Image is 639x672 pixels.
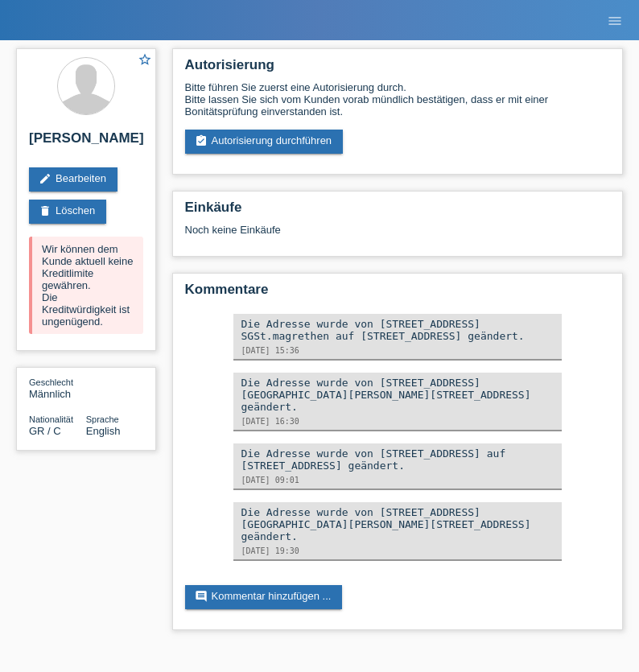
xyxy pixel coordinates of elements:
[29,425,61,437] span: Griechenland / C / 28.08.2021
[599,15,631,25] a: menu
[185,130,344,154] a: assignment_turned_inAutorisierung durchführen
[241,546,554,555] div: [DATE] 19:30
[241,346,554,355] div: [DATE] 15:36
[241,447,554,472] div: Die Adresse wurde von [STREET_ADDRESS] auf [STREET_ADDRESS] geändert.
[29,130,143,155] h2: [PERSON_NAME]
[86,425,121,437] span: English
[29,167,117,192] a: editBearbeiten
[241,506,554,542] div: Die Adresse wurde von [STREET_ADDRESS][GEOGRAPHIC_DATA][PERSON_NAME][STREET_ADDRESS] geändert.
[39,204,52,217] i: delete
[185,200,611,224] h2: Einkäufe
[138,52,152,67] i: star_border
[195,590,208,603] i: comment
[241,318,554,342] div: Die Adresse wurde von [STREET_ADDRESS] SGSt.magrethen auf [STREET_ADDRESS] geändert.
[86,414,119,424] span: Sprache
[29,237,143,334] div: Wir können dem Kunde aktuell keine Kreditlimite gewähren. Die Kreditwürdigkeit ist ungenügend.
[185,585,343,609] a: commentKommentar hinzufügen ...
[29,376,86,400] div: Männlich
[39,172,52,185] i: edit
[185,282,611,306] h2: Kommentare
[138,52,152,69] a: star_border
[241,417,554,426] div: [DATE] 16:30
[29,414,73,424] span: Nationalität
[241,476,554,484] div: [DATE] 09:01
[29,377,73,387] span: Geschlecht
[185,81,611,117] div: Bitte führen Sie zuerst eine Autorisierung durch. Bitte lassen Sie sich vom Kunden vorab mündlich...
[195,134,208,147] i: assignment_turned_in
[241,377,554,413] div: Die Adresse wurde von [STREET_ADDRESS][GEOGRAPHIC_DATA][PERSON_NAME][STREET_ADDRESS] geändert.
[185,57,611,81] h2: Autorisierung
[185,224,611,248] div: Noch keine Einkäufe
[29,200,106,224] a: deleteLöschen
[607,13,623,29] i: menu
